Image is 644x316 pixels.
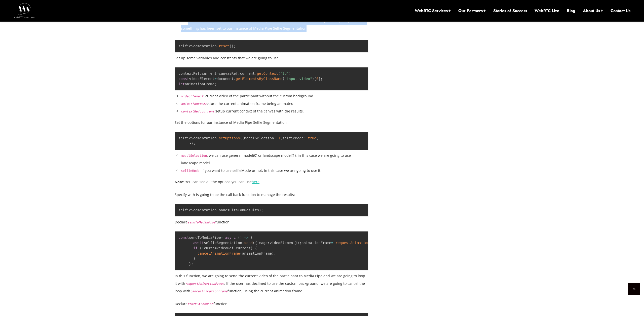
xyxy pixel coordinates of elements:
span: ; [191,262,193,266]
li: If the user has selected to show the custom video (showCustomVideo is equal to true), we are goin... [181,17,368,32]
span: = [221,235,223,240]
span: ) [251,246,253,250]
span: [ [314,77,316,81]
p: Set up some variables and constants that we are going to use: [175,54,368,62]
a: Stories of Success [493,8,527,14]
span: send [244,241,253,245]
li: : we can use general model(0) or landscape model(1), in this case we are going to use landscape m... [181,152,368,167]
code: animationFrame [181,102,207,106]
em: : [181,109,215,113]
span: 0 [316,77,318,81]
span: ; [299,241,301,245]
span: ) [312,77,314,81]
span: : [274,136,276,140]
span: } [189,262,191,266]
span: cancelAnimationFrame [198,251,240,255]
span: ; [234,44,236,48]
span: ; [291,71,293,75]
code: cancelAnimationFrame [190,290,228,293]
span: "2d" [280,71,289,75]
span: ) [272,251,274,255]
a: WebRTC Live [535,8,559,14]
span: ; [193,141,195,145]
code: requestAnimationFrame [185,282,224,286]
span: ( [240,251,242,255]
span: { [242,136,244,140]
a: WebRTC Services [415,8,451,14]
a: About Us [583,8,603,14]
span: getElementsByClassName [236,77,282,81]
span: . [217,44,219,48]
p: Declare function: [175,218,368,226]
span: = [244,235,246,240]
span: const [178,235,189,240]
strong: Note [175,179,183,184]
span: ] [318,77,320,81]
a: here [252,179,259,184]
code: sendToMediaPipe [187,221,215,224]
li: store the current animation frame being animated. [181,100,368,107]
p: In this function, we are going to send the current video of the participant to Media Pipe and we ... [175,272,368,295]
p: Set the options for our instance of Media Pipe Selfie Segmentation [175,119,368,126]
code: selfieMode [181,169,200,173]
span: setOptions [219,136,240,140]
span: , [280,136,282,140]
p: Specify with is going to be the call back function to manage the results: [175,191,368,199]
code: selfieSegmentation.onResults(onResults); [178,208,263,212]
span: = [217,71,219,75]
span: ; [214,82,216,86]
span: . [200,71,202,75]
span: if [193,246,198,250]
code: contextRef.current [181,110,214,113]
span: } [189,141,191,145]
code: selfieSegmentation [178,44,236,48]
span: } [295,241,297,245]
span: . [234,77,236,81]
span: > [246,235,248,240]
a: Contact Us [611,8,630,14]
span: { [255,246,257,250]
span: , [316,136,318,140]
span: . [255,71,257,75]
span: true [308,136,316,140]
span: : [268,241,270,245]
span: getContext [257,71,278,75]
span: const [178,77,189,81]
code: sendToMediaPipe selfieSegmentation image videoElement animationFrame sendToMediaPipe customVideoR... [178,235,418,266]
span: ( [229,44,231,48]
span: ! [202,246,204,250]
span: ; [321,77,323,81]
span: { [251,235,253,240]
em: : [181,101,208,106]
span: await [193,241,204,245]
span: ( [200,246,202,250]
span: ( [253,241,255,245]
span: ( [282,77,284,81]
span: . [234,246,236,250]
a: Our Partners [458,8,486,14]
code: contextRef current canvasRef current videoElement document animationFrame [178,71,323,86]
span: = [331,241,333,245]
a: Blog [567,8,575,14]
li: : if you want to use selfieMode or not, in this case we are going to use it. [181,167,368,174]
span: : [304,136,306,140]
code: modelSelection [181,154,207,157]
span: . [242,241,244,245]
span: ( [278,71,280,75]
li: : current video of the participant without the custom background. [181,92,368,100]
span: ( [240,136,242,140]
span: reset [219,44,229,48]
span: let [178,82,185,86]
span: 1 [278,136,280,140]
code: startStreaming [187,302,213,306]
span: = [214,77,216,81]
span: async [225,235,236,240]
li: setup current context of the canvas with the results. [181,107,368,115]
code: videoElement [181,95,203,98]
span: ) [289,71,291,75]
span: ) [297,241,299,245]
span: ( [238,235,240,240]
code: selfieSegmentation modelSelection selfieMode [178,136,318,145]
span: . [238,71,240,75]
span: ) [191,141,193,145]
